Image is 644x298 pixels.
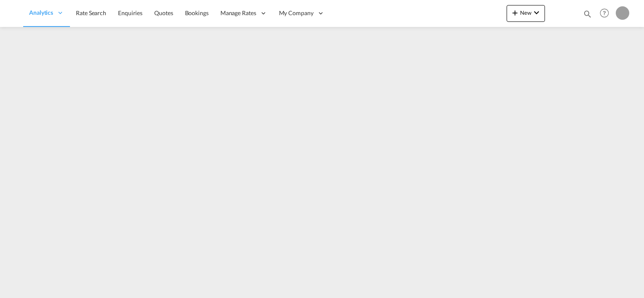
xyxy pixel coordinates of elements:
span: Analytics [29,8,53,17]
md-icon: icon-plus 400-fg [510,8,520,18]
div: Help [597,6,616,21]
span: Help [597,6,612,20]
button: icon-plus 400-fgNewicon-chevron-down [507,5,545,22]
span: Bookings [185,9,209,16]
span: Quotes [154,9,173,16]
md-icon: icon-chevron-down [531,8,542,18]
span: Rate Search [76,9,106,16]
span: Manage Rates [220,9,256,17]
md-icon: icon-magnify [583,9,592,19]
span: Enquiries [118,9,142,16]
span: New [510,9,542,16]
span: My Company [279,9,314,17]
div: icon-magnify [583,9,592,22]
